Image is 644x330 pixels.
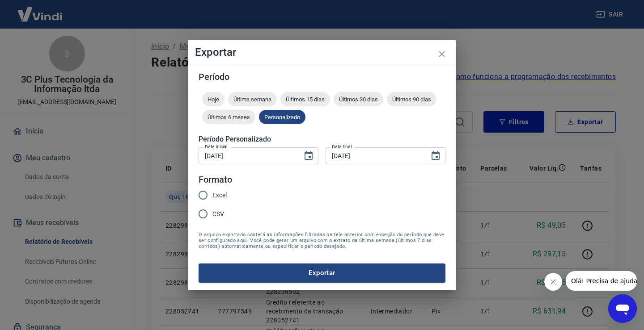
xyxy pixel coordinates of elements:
button: Choose date, selected date is 18 de set de 2025 [427,147,445,165]
span: Personalizado [259,114,305,121]
span: Últimos 15 dias [280,96,330,103]
div: Hoje [202,92,225,106]
div: Personalizado [259,110,305,124]
span: O arquivo exportado conterá as informações filtradas na tela anterior com exceção do período que ... [199,232,445,249]
iframe: Botão para abrir a janela de mensagens [608,294,637,323]
button: Exportar [199,263,445,282]
legend: Formato [199,173,232,186]
iframe: Fechar mensagem [544,273,562,291]
button: Choose date, selected date is 18 de set de 2025 [300,147,318,165]
label: Data final [332,143,352,150]
span: CSV [212,209,224,219]
span: Última semana [228,96,277,103]
h5: Período Personalizado [199,135,445,144]
div: Últimos 15 dias [280,92,330,106]
h5: Período [199,72,445,81]
input: DD/MM/YYYY [199,147,296,164]
iframe: Mensagem da empresa [566,271,637,291]
span: Últimos 90 dias [387,96,436,103]
span: Olá! Precisa de ajuda? [5,6,75,13]
input: DD/MM/YYYY [326,147,423,164]
span: Excel [212,191,227,200]
h4: Exportar [195,47,449,58]
div: Últimos 6 meses [202,110,255,124]
div: Últimos 30 dias [334,92,383,106]
div: Últimos 90 dias [387,92,436,106]
span: Últimos 30 dias [334,96,383,103]
div: Última semana [228,92,277,106]
label: Data inicial [205,143,228,150]
span: Hoje [202,96,225,103]
button: close [431,43,453,65]
span: Últimos 6 meses [202,114,255,121]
